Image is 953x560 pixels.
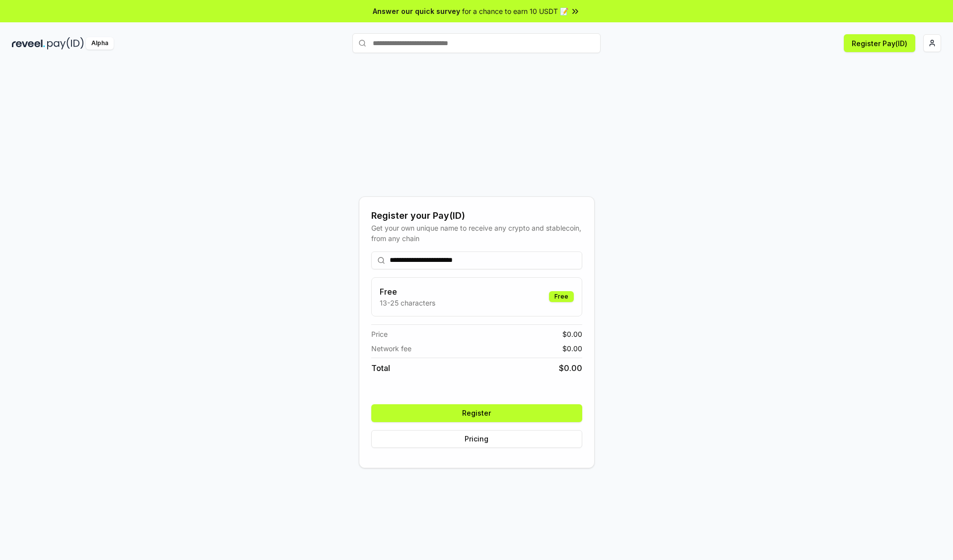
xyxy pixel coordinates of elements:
[371,430,582,448] button: Pricing
[562,343,582,354] span: $ 0.00
[559,362,582,374] span: $ 0.00
[12,37,45,50] img: reveel_dark
[371,329,388,339] span: Price
[562,329,582,339] span: $ 0.00
[844,34,915,52] button: Register Pay(ID)
[371,223,582,244] div: Get your own unique name to receive any crypto and stablecoin, from any chain
[373,6,460,16] span: Answer our quick survey
[549,291,574,302] div: Free
[371,343,411,354] span: Network fee
[86,37,114,50] div: Alpha
[47,37,84,50] img: pay_id
[371,209,582,223] div: Register your Pay(ID)
[462,6,568,16] span: for a chance to earn 10 USDT 📝
[371,362,390,374] span: Total
[380,286,435,298] h3: Free
[371,404,582,422] button: Register
[380,298,435,308] p: 13-25 characters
